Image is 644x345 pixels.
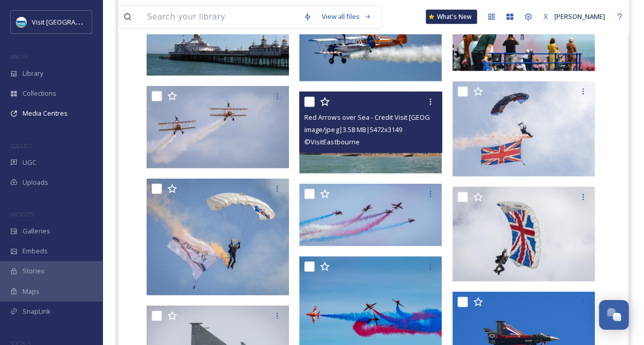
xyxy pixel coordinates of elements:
span: Visit [GEOGRAPHIC_DATA] and [GEOGRAPHIC_DATA] [32,17,191,27]
input: Search your library [142,6,298,28]
span: Media Centres [23,109,68,118]
span: Library [23,69,43,78]
button: Open Chat [599,300,629,330]
span: Red Arrows over Sea - Credit Visit [GEOGRAPHIC_DATA]jpg [304,112,483,122]
a: View all files [317,7,377,27]
span: SnapLink [23,307,51,316]
img: Wing Walkers - credit Claire Hartley.jpg [299,1,442,81]
span: image/jpeg | 3.58 MB | 5472 x 3149 [304,125,402,134]
span: Uploads [23,178,48,187]
img: Wing Walkers - credit Visit Eastbourne.jpg [147,86,289,168]
img: The Tigers - credit Matt Kuchta.jpg [452,81,595,176]
span: Embeds [23,246,48,256]
img: Red Arrows - credit Visit Eastbourne.jpg [299,184,442,246]
img: The Tigers - credit Matt Kuchta (2).jpg [147,179,289,296]
span: Collections [23,89,56,98]
img: The Tigers - credit Visit Eastbourne.jpg [452,186,595,281]
span: MEDIA [10,53,28,60]
span: Maps [23,287,39,296]
span: UGC [23,158,36,167]
span: Galleries [23,226,50,236]
span: WIDGETS [10,210,34,218]
span: © VisitEastbourne [304,137,359,146]
a: What's New [426,10,477,24]
img: Capture.JPG [16,17,27,27]
span: [PERSON_NAME] [554,12,605,21]
span: Stories [23,266,45,276]
span: COLLECT [10,142,32,149]
a: [PERSON_NAME] [537,7,610,27]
